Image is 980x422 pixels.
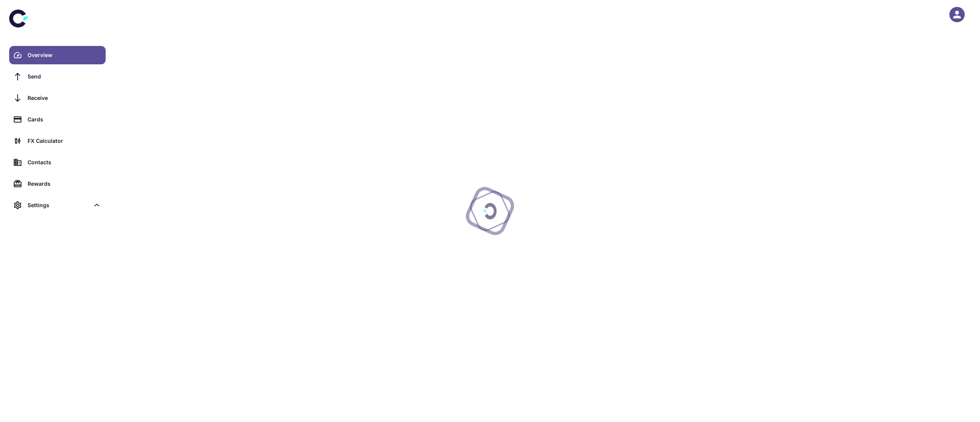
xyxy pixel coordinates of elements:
[9,89,106,107] a: Receive
[28,94,101,102] div: Receive
[28,137,101,145] div: FX Calculator
[28,72,101,81] div: Send
[9,153,106,172] a: Contacts
[28,201,90,209] div: Settings
[9,196,106,214] div: Settings
[9,46,106,64] a: Overview
[28,180,101,188] div: Rewards
[9,132,106,150] a: FX Calculator
[9,110,106,129] a: Cards
[28,115,101,124] div: Cards
[9,67,106,86] a: Send
[28,51,101,59] div: Overview
[28,158,101,167] div: Contacts
[9,175,106,193] a: Rewards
